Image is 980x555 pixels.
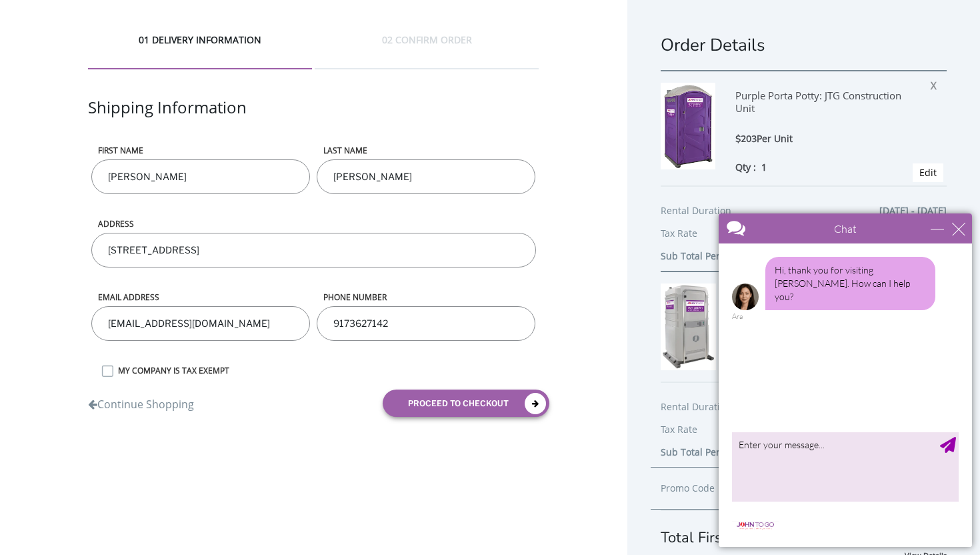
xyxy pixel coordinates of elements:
button: proceed to checkout [383,390,549,417]
div: Total First Months Payment [661,510,947,548]
a: Edit [919,166,937,179]
label: phone number [317,292,535,303]
div: Promo Code [661,480,794,496]
span: 1 [761,161,767,173]
div: Tax Rate [661,225,947,248]
a: Continue Shopping [88,390,194,412]
h1: Order Details [661,33,947,57]
div: Purple Porta Potty: JTG Construction Unit [735,83,921,131]
div: 01 DELIVERY INFORMATION [88,33,312,69]
div: $203 [735,131,921,147]
b: Sub Total Per Month [661,249,752,262]
b: Sub Total Per Month [661,446,752,458]
div: Rental Duration [661,399,947,422]
label: First name [91,145,310,156]
div: Shipping Information [88,96,539,145]
span: Per Unit [757,132,793,145]
div: Qty : [735,160,921,174]
div: 02 CONFIRM ORDER [315,33,539,69]
label: LAST NAME [317,145,535,156]
span: X [931,75,943,92]
div: Tax Rate [661,422,947,444]
label: MY COMPANY IS TAX EXEMPT [111,365,539,376]
label: Email address [91,292,310,303]
span: [DATE] - [DATE] [879,203,947,219]
iframe: Live Chat Box [711,205,980,555]
div: Rental Duration [661,203,947,225]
